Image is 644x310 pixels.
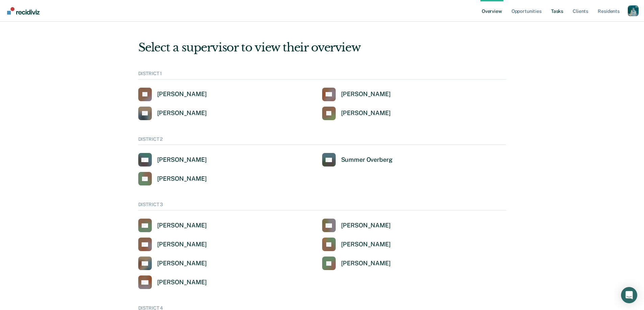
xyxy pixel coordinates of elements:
a: [PERSON_NAME] [322,219,391,232]
div: Summer Overberg [341,156,392,164]
button: Profile dropdown button [628,5,639,16]
div: [PERSON_NAME] [157,241,207,248]
a: [PERSON_NAME] [138,257,207,270]
div: [PERSON_NAME] [157,90,207,98]
div: [PERSON_NAME] [157,279,207,286]
div: [PERSON_NAME] [341,109,391,117]
a: [PERSON_NAME] [138,153,207,167]
div: DISTRICT 3 [138,202,506,211]
div: Select a supervisor to view their overview [138,41,506,54]
div: [PERSON_NAME] [341,241,391,248]
a: [PERSON_NAME] [138,107,207,120]
a: [PERSON_NAME] [322,88,391,101]
div: [PERSON_NAME] [341,90,391,98]
a: [PERSON_NAME] [138,275,207,289]
a: [PERSON_NAME] [322,238,391,251]
div: [PERSON_NAME] [157,109,207,117]
div: [PERSON_NAME] [341,260,391,267]
img: Recidiviz [7,7,40,15]
a: [PERSON_NAME] [322,257,391,270]
div: Open Intercom Messenger [621,287,637,303]
div: [PERSON_NAME] [157,260,207,267]
a: [PERSON_NAME] [138,238,207,251]
div: [PERSON_NAME] [341,222,391,229]
div: [PERSON_NAME] [157,222,207,229]
a: [PERSON_NAME] [138,88,207,101]
div: [PERSON_NAME] [157,175,207,183]
a: [PERSON_NAME] [322,107,391,120]
a: [PERSON_NAME] [138,172,207,185]
div: DISTRICT 2 [138,136,506,145]
div: [PERSON_NAME] [157,156,207,164]
a: [PERSON_NAME] [138,219,207,232]
div: DISTRICT 1 [138,71,506,80]
a: Summer Overberg [322,153,392,167]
